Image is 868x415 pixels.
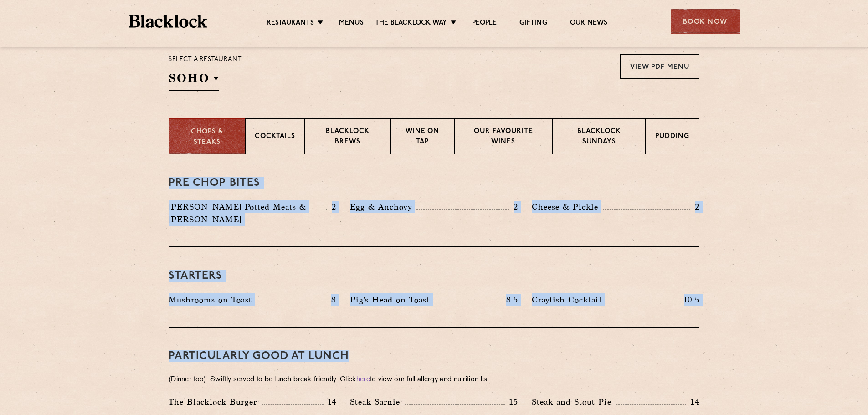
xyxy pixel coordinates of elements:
[350,200,416,213] p: Egg & Anchovy
[267,19,314,29] a: Restaurants
[169,177,699,189] h3: Pre Chop Bites
[179,127,236,148] p: Chops & Steaks
[620,54,699,79] a: View PDF Menu
[562,127,636,148] p: Blacklock Sundays
[169,270,699,282] h3: Starters
[169,350,699,362] h3: PARTICULARLY GOOD AT LUNCH
[464,127,543,148] p: Our favourite wines
[532,200,603,213] p: Cheese & Pickle
[690,201,699,213] p: 2
[169,70,219,91] h2: SOHO
[505,396,518,408] p: 15
[327,201,336,213] p: 2
[502,294,518,306] p: 8.5
[570,19,608,29] a: Our News
[129,15,208,28] img: BL_Textured_Logo-footer-cropped.svg
[472,19,497,29] a: People
[169,374,699,386] p: (Dinner too). Swiftly served to be lunch-break-friendly. Click to view our full allergy and nutri...
[400,127,445,148] p: Wine on Tap
[350,395,405,408] p: Steak Sarnie
[356,376,370,383] a: here
[671,9,740,34] div: Book Now
[339,19,364,29] a: Menus
[255,132,295,143] p: Cocktails
[532,395,616,408] p: Steak and Stout Pie
[519,19,547,29] a: Gifting
[327,294,336,306] p: 8
[169,54,242,66] p: Select a restaurant
[314,127,381,148] p: Blacklock Brews
[655,132,689,143] p: Pudding
[169,395,262,408] p: The Blacklock Burger
[532,293,606,306] p: Crayfish Cocktail
[686,396,699,408] p: 14
[679,294,699,306] p: 10.5
[375,19,447,29] a: The Blacklock Way
[509,201,518,213] p: 2
[350,293,434,306] p: Pig's Head on Toast
[324,396,337,408] p: 14
[169,200,326,226] p: [PERSON_NAME] Potted Meats & [PERSON_NAME]
[169,293,257,306] p: Mushrooms on Toast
